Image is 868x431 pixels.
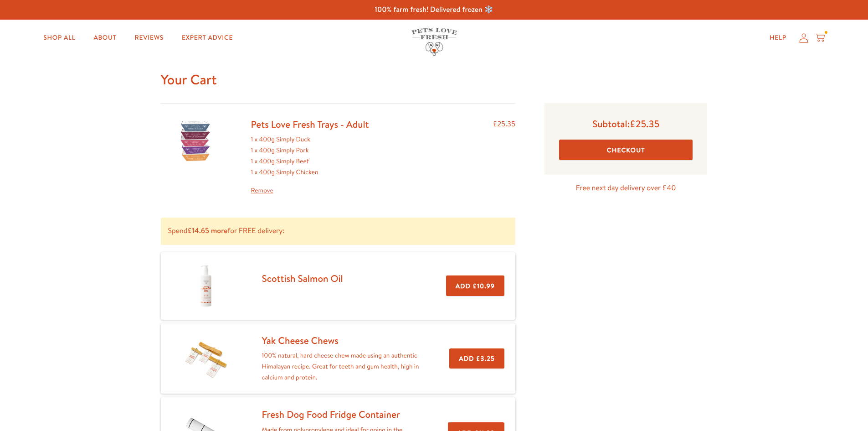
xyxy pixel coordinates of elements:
[86,29,123,47] a: About
[183,336,229,381] img: Yak Cheese Chews
[449,348,504,369] button: Add £3.25
[262,272,343,285] a: Scottish Salmon Oil
[262,408,400,421] a: Fresh Dog Food Fridge Container
[411,28,457,56] img: Pets Love Fresh
[175,29,240,47] a: Expert Advice
[128,29,171,47] a: Reviews
[187,226,227,236] b: £14.65 more
[262,334,339,347] a: Yak Cheese Chews
[630,117,659,130] span: £25.35
[251,185,369,196] a: Remove
[762,29,794,47] a: Help
[493,118,515,196] div: £25.35
[251,118,369,131] a: Pets Love Fresh Trays - Adult
[544,182,707,194] p: Free next day delivery over £40
[559,140,693,160] button: Checkout
[183,263,229,309] img: Scottish Salmon Oil
[446,275,504,296] button: Add £10.99
[36,29,82,47] a: Shop All
[559,118,693,130] p: Subtotal:
[161,218,516,244] p: Spend for FREE delivery:
[161,71,708,88] h1: Your Cart
[251,134,369,196] div: 1 x 400g Simply Duck 1 x 400g Simply Pork 1 x 400g Simply Beef 1 x 400g Simply Chicken
[262,350,421,383] p: 100% natural, hard cheese chew made using an authentic Himalayan recipe. Great for teeth and gum ...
